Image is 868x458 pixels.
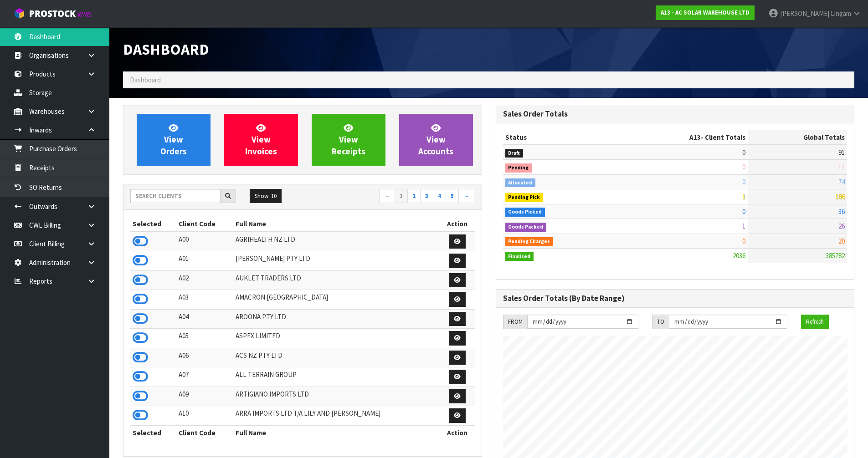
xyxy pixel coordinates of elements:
[505,223,547,232] span: Goods Packed
[826,251,845,260] span: 385782
[176,387,234,406] td: A09
[233,290,440,310] td: AMACRON [GEOGRAPHIC_DATA]
[250,189,282,204] button: Show: 10
[458,189,474,204] a: →
[831,9,851,18] span: Lingam
[505,163,532,173] span: Pending
[160,122,187,157] span: View Orders
[137,114,211,166] a: ViewOrders
[233,406,440,426] td: ARRA IMPORTS LTD T/A LILY AND [PERSON_NAME]
[801,315,829,329] button: Refresh
[440,425,475,440] th: Action
[838,222,845,230] span: 26
[176,290,234,310] td: A03
[742,192,745,201] span: 1
[130,217,176,231] th: Selected
[77,10,92,19] small: WMS
[309,189,475,205] nav: Page navigation
[233,270,440,290] td: AUKLET TRADERS LTD
[130,189,221,203] input: Search clients
[652,315,669,329] div: TO
[505,237,554,246] span: Pending Charges
[503,315,527,329] div: FROM
[233,348,440,367] td: ACS NZ PTY LTD
[233,425,440,440] th: Full Name
[505,149,524,158] span: Draft
[505,252,534,261] span: Finalised
[838,178,845,186] span: 74
[742,207,745,216] span: 0
[446,189,459,204] a: 5
[505,193,544,202] span: Pending Pick
[503,130,617,145] th: Status
[440,217,475,231] th: Action
[176,348,234,367] td: A06
[418,122,453,157] span: View Accounts
[407,189,421,204] a: 2
[233,387,440,406] td: ARTIGIANO IMPORTS LTD
[661,9,750,16] strong: A13 - AC SOLAR WAREHOUSE LTD
[395,189,408,204] a: 1
[742,163,745,171] span: 0
[130,76,161,84] span: Dashboard
[130,425,176,440] th: Selected
[233,217,440,231] th: Full Name
[838,207,845,216] span: 36
[379,189,395,204] a: ←
[233,309,440,329] td: AROONA PTY LTD
[420,189,433,204] a: 3
[176,406,234,426] td: A10
[29,8,76,20] span: ProStock
[176,270,234,290] td: A02
[176,367,234,387] td: A07
[245,122,277,157] span: View Invoices
[233,232,440,251] td: AGRIHEALTH NZ LTD
[656,5,755,20] a: A13 - AC SOLAR WAREHOUSE LTD
[838,163,845,171] span: 11
[742,222,745,230] span: 1
[503,294,847,303] h3: Sales Order Totals (By Date Range)
[123,40,209,59] span: Dashboard
[742,237,745,245] span: 0
[835,192,845,201] span: 186
[14,8,25,19] img: cube-alt.png
[748,130,847,145] th: Global Totals
[224,114,298,166] a: ViewInvoices
[312,114,385,166] a: ViewReceipts
[176,329,234,348] td: A05
[176,309,234,329] td: A04
[176,251,234,271] td: A01
[838,237,845,245] span: 20
[742,178,745,186] span: 0
[689,133,701,142] span: A13
[233,329,440,348] td: ASPEX LIMITED
[780,9,829,18] span: [PERSON_NAME]
[838,148,845,157] span: 91
[616,130,748,145] th: - Client Totals
[742,148,745,157] span: 0
[733,251,745,260] span: 2036
[503,110,847,118] h3: Sales Order Totals
[176,425,234,440] th: Client Code
[399,114,473,166] a: ViewAccounts
[176,217,234,231] th: Client Code
[433,189,446,204] a: 4
[505,208,545,217] span: Goods Picked
[233,251,440,271] td: [PERSON_NAME] PTY LTD
[176,232,234,251] td: A00
[332,122,365,157] span: View Receipts
[505,178,536,188] span: Allocated
[233,367,440,387] td: ALL TERRAIN GROUP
